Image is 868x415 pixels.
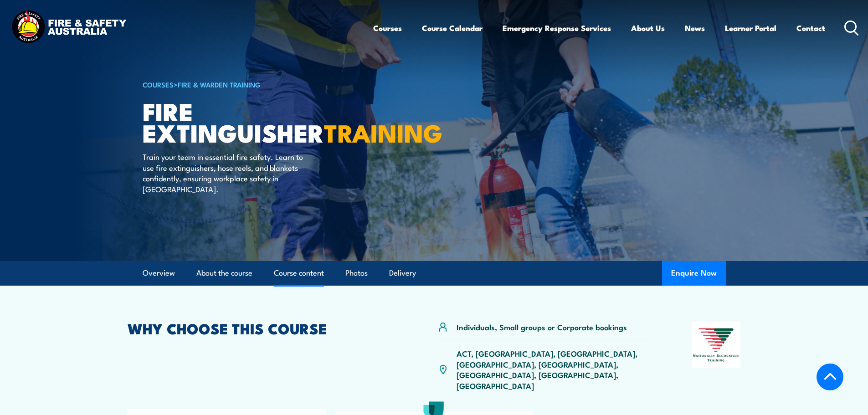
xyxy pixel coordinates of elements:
[274,261,324,285] a: Course content
[692,322,741,368] img: Nationally Recognised Training logo.
[685,16,705,40] a: News
[503,16,611,40] a: Emergency Response Services
[143,79,174,89] a: COURSES
[796,16,825,40] a: Contact
[345,261,368,285] a: Photos
[631,16,665,40] a: About Us
[422,16,483,40] a: Course Calendar
[178,79,261,89] a: Fire & Warden Training
[143,79,368,90] h6: >
[128,322,394,334] h2: WHY CHOOSE THIS COURSE
[457,322,627,332] p: Individuals, Small groups or Corporate bookings
[725,16,776,40] a: Learner Portal
[196,261,252,285] a: About the course
[662,261,726,286] button: Enquire Now
[143,100,368,143] h1: Fire Extinguisher
[373,16,402,40] a: Courses
[324,113,442,151] strong: TRAINING
[457,348,647,391] p: ACT, [GEOGRAPHIC_DATA], [GEOGRAPHIC_DATA], [GEOGRAPHIC_DATA], [GEOGRAPHIC_DATA], [GEOGRAPHIC_DATA...
[389,261,416,285] a: Delivery
[143,261,175,285] a: Overview
[143,151,309,194] p: Train your team in essential fire safety. Learn to use fire extinguishers, hose reels, and blanke...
